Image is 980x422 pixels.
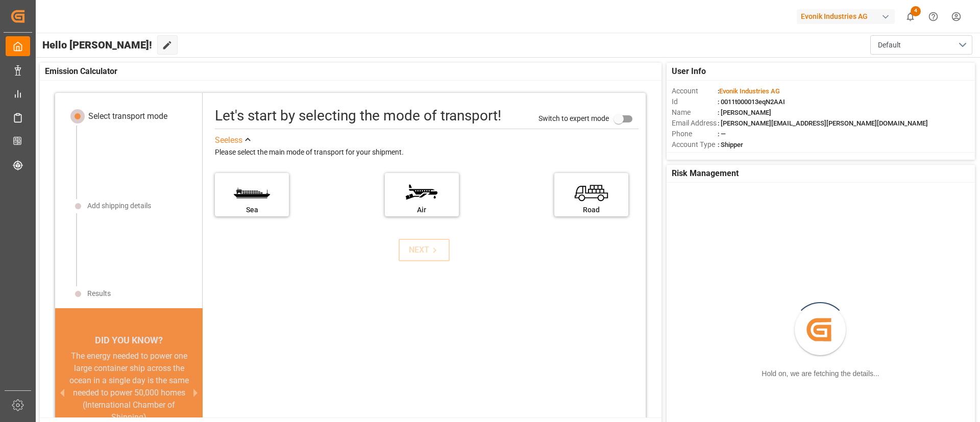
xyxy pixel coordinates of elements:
[718,109,771,116] span: : [PERSON_NAME]
[399,239,450,261] button: NEXT
[672,129,718,139] span: Phone
[45,65,117,78] span: Emission Calculator
[215,146,639,159] div: Please select the main mode of transport for your shipment.
[559,205,623,215] div: Road
[718,119,928,127] span: : [PERSON_NAME][EMAIL_ADDRESS][PERSON_NAME][DOMAIN_NAME]
[390,205,454,215] div: Air
[672,65,706,78] span: User Info
[878,40,901,51] span: Default
[899,5,922,28] button: show 4 new notifications
[762,368,879,379] div: Hold on, we are fetching the details...
[538,114,609,122] span: Switch to expert mode
[672,167,739,180] span: Risk Management
[797,9,895,24] div: Evonik Industries AG
[718,87,780,95] span: :
[870,35,972,55] button: open menu
[220,205,284,215] div: Sea
[42,35,152,55] span: Hello [PERSON_NAME]!
[87,201,151,211] div: Add shipping details
[87,288,111,299] div: Results
[922,5,945,28] button: Help Center
[672,86,718,96] span: Account
[718,141,743,148] span: : Shipper
[672,118,718,129] span: Email Address
[719,87,780,95] span: Evonik Industries AG
[215,105,501,127] div: Let's start by selecting the mode of transport!
[55,330,203,350] div: DID YOU KNOW?
[718,98,785,106] span: : 0011t000013eqN2AAI
[88,110,167,122] div: Select transport mode
[409,244,440,256] div: NEXT
[718,130,726,138] span: : —
[672,139,718,150] span: Account Type
[797,7,899,26] button: Evonik Industries AG
[672,107,718,118] span: Name
[911,6,921,16] span: 4
[215,134,242,146] div: See less
[672,96,718,107] span: Id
